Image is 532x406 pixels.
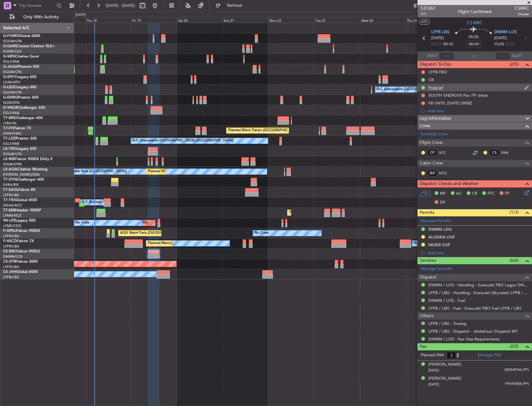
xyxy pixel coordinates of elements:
div: Thu 25 [406,17,451,23]
a: EGGW/LTN [3,90,22,95]
span: [DATE] - [DATE] [106,3,135,8]
a: DNMM / LOS - Handling - ExecuJet FBO Lagos DNMM / LOS [428,282,529,288]
a: LX-INBFalcon 900EX EASy II [3,157,52,161]
a: LFPB/LBG [3,265,19,269]
div: AOG Maint Paris ([GEOGRAPHIC_DATA]) [120,228,185,238]
span: G-LEGC [3,85,16,89]
div: A/C Booked [82,198,101,207]
button: Only With Activity [7,12,68,22]
span: Cabin Crew [420,160,443,167]
span: LFPB LBG [431,29,450,35]
span: G-ENRG [3,96,18,99]
a: EGGW/LTN [3,70,22,74]
div: Planned Maint Nice ([GEOGRAPHIC_DATA]) [148,167,217,176]
span: LX-INB [3,157,15,161]
span: Dispatch Checks and Weather [420,180,479,187]
a: LTBA/ISL [3,121,17,126]
div: Planned Maint [GEOGRAPHIC_DATA] [289,208,348,217]
div: Thu 18 [85,17,131,23]
a: LFPB / LBG - Fuel - ExecuJet FBO Fuel LFPB / LBG [428,306,521,311]
div: CB [428,77,434,82]
div: SOUTH ENERGYX Pax PP check [428,93,488,98]
label: Planned PAX [421,352,444,358]
img: edit [524,85,529,90]
a: Manage PAX [478,352,502,358]
a: VHHH/HKG [3,131,21,136]
a: LX-TROLegacy 650 [3,147,36,151]
a: G-VNORChallenger 650 [3,106,45,110]
a: 9H-LPZLegacy 500 [3,219,35,223]
span: Flight Crew [420,139,443,146]
div: [DATE] [75,12,86,18]
span: T7-DYN [3,178,17,182]
a: EGGW/LTN [3,39,22,44]
a: Schedule Crew [421,131,448,137]
div: DNMM LDG [428,227,452,232]
div: Wed 24 [360,17,406,23]
div: CS [489,149,500,156]
a: Manage Permits [421,218,451,224]
a: G-SIRSCitation Excel [3,55,39,58]
a: CS-DTRFalcon 2000 [3,260,38,264]
a: LX-AOACitation Mustang [3,168,48,171]
a: LFPB/LBG [3,234,19,238]
span: 537267 [421,5,436,12]
div: NIGER OVF [428,242,450,247]
a: LFPB/LBG [3,193,19,197]
span: Dispatch To-Dos [420,61,451,68]
a: EGLF/FAB [3,59,19,64]
a: G-GARECessna Citation XLS+ [3,44,54,48]
span: T7-TRX [3,198,16,202]
span: G-SIRS [3,55,15,58]
span: ELDT [506,41,516,48]
a: T7-BREChallenger 604 [3,116,43,120]
span: Crew [420,122,430,130]
a: G-FOMOGlobal 6000 [3,34,40,38]
a: T7-EMIHawker 900XP [3,209,41,212]
div: No Crew [414,239,428,248]
span: ETOT [431,41,441,48]
a: LFPB / LBG - Handling - ExecuJet (Skyvalet) LFPB / LBG [428,290,529,295]
a: F-HECDFalcon 7X [3,239,34,243]
span: (6/6) [510,257,519,264]
span: CS-JHH [3,270,16,274]
a: G-ENRGPraetor 600 [3,96,39,99]
a: LFPB / LBG - Dispatch - JetAdvisor Dispatch MT [428,329,518,334]
span: [DATE] [494,35,507,41]
span: Services [420,257,436,264]
span: CS-RRC [467,20,483,26]
span: G-JAGA [3,65,17,69]
span: G-VNOR [3,106,18,110]
div: Sat 20 [177,17,222,23]
span: AC [456,191,462,197]
a: T7-DYNChallenger 604 [3,178,44,182]
div: Mon 22 [268,17,314,23]
a: T7-FFIFalcon 7X [3,127,31,130]
span: Others [420,312,433,320]
span: DP [440,200,446,206]
span: CSRRC [515,5,529,12]
span: FFC [488,191,495,197]
span: T7-BRE [3,116,16,120]
div: [PERSON_NAME] [428,362,461,368]
a: LFPB/LBG [3,244,19,249]
span: (1/3) [510,209,519,215]
div: No Crew Nice ([GEOGRAPHIC_DATA]) [66,167,127,176]
a: MTZ [439,170,453,176]
span: 19FV00928 (PP) [505,381,529,387]
button: Refresh [212,1,250,11]
a: SNK [501,150,515,155]
span: T7-EMI [3,209,15,212]
div: [PERSON_NAME] [428,376,461,382]
div: A/C Unavailable [GEOGRAPHIC_DATA] ([GEOGRAPHIC_DATA]) [377,85,478,94]
span: G-FOMO [3,34,19,38]
div: Fri 19 [131,17,177,23]
span: F-HECD [3,239,17,243]
span: ALDT [512,53,522,59]
a: [PERSON_NAME]/QSA [3,172,40,177]
span: Pax [420,343,427,350]
a: LFMD/CEQ [3,224,21,228]
a: CS-RRCFalcon 900LX [3,250,40,253]
a: T7-TRXGlobal 6500 [3,198,37,202]
span: CS-RRC [3,250,16,253]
